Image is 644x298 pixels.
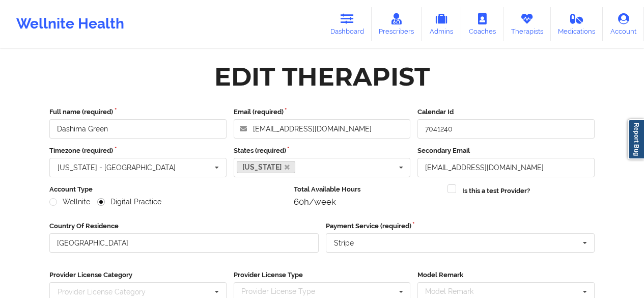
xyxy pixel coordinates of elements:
[58,288,146,295] div: Provider License Category
[417,107,595,117] label: Calendar Id
[49,198,90,206] label: Wellnite
[551,7,603,41] a: Medications
[417,270,595,280] label: Model Remark
[417,158,595,177] input: Email
[423,286,488,297] div: Model Remark
[417,119,595,139] input: Calendar Id
[49,107,227,117] label: Full name (required)
[237,161,296,173] a: [US_STATE]
[372,7,422,41] a: Prescribers
[294,197,441,207] div: 60h/week
[503,7,551,41] a: Therapists
[323,7,372,41] a: Dashboard
[417,146,595,156] label: Secondary Email
[461,7,503,41] a: Coaches
[49,119,227,139] input: Full name
[422,7,461,41] a: Admins
[234,270,411,280] label: Provider License Type
[628,119,644,159] a: Report Bug
[326,221,595,231] label: Payment Service (required)
[234,146,411,156] label: States (required)
[49,221,319,231] label: Country Of Residence
[214,61,430,93] div: Edit Therapist
[234,107,411,117] label: Email (required)
[58,164,176,171] div: [US_STATE] - [GEOGRAPHIC_DATA]
[462,186,530,196] label: Is this a test Provider?
[49,270,227,280] label: Provider License Category
[97,198,161,206] label: Digital Practice
[334,239,354,247] div: Stripe
[294,184,441,195] label: Total Available Hours
[239,286,330,297] div: Provider License Type
[49,184,287,195] label: Account Type
[49,146,227,156] label: Timezone (required)
[234,119,411,139] input: Email address
[603,7,644,41] a: Account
